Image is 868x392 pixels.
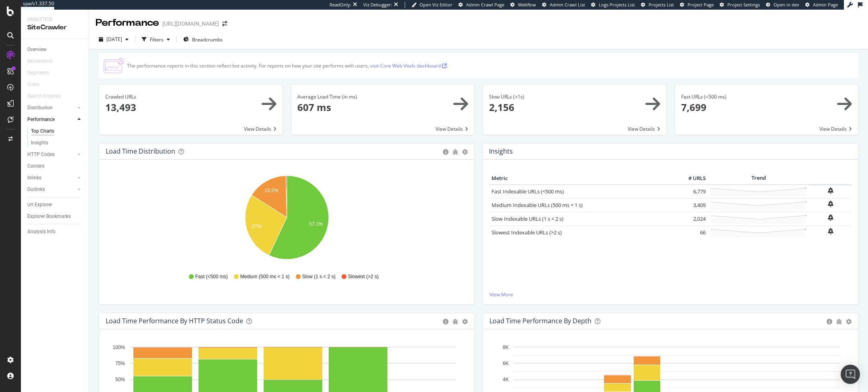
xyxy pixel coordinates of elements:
div: Distribution [27,104,53,112]
a: visit Core Web Vitals dashboard . [370,62,448,69]
div: Viz Debugger: [363,2,392,8]
text: 4K [503,377,509,382]
div: Explorer Bookmarks [27,212,71,221]
a: Outlinks [27,185,75,194]
div: Load Time Performance by HTTP Status Code [106,317,243,325]
a: Project Page [680,2,714,8]
span: Admin Crawl Page [466,2,504,8]
div: Load Time Performance by Depth [489,317,592,325]
a: Insights [31,139,83,147]
button: Filters [139,33,173,46]
span: Project Page [688,2,714,8]
div: circle-info [443,319,448,324]
text: 27% [252,224,261,229]
div: gear [846,319,852,324]
a: HTTP Codes [27,150,75,159]
a: Project Settings [720,2,760,8]
a: Distribution [27,104,75,112]
div: gear [462,149,468,155]
div: Content [27,162,45,170]
div: The performance reports in this section reflect bot activity. For reports on how your site perfor... [127,62,448,69]
div: bug [836,319,842,324]
div: circle-info [443,149,448,155]
text: 57.1% [309,221,323,227]
div: gear [462,319,468,324]
a: Visits [27,80,47,89]
a: Inlinks [27,174,75,182]
span: 2025 Sep. 23rd [106,36,122,43]
span: Webflow [518,2,536,8]
div: Visits [27,80,39,89]
span: Slowest (>2 s) [348,273,379,280]
div: Insights [31,139,48,147]
div: Search Engines [27,92,61,101]
h4: Insights [489,146,513,157]
div: Inlinks [27,174,41,182]
div: bug [452,149,458,155]
div: Analytics [27,16,82,23]
img: CjTTJyXI.png [104,58,124,73]
svg: A chart. [106,172,468,266]
a: Projects List [641,2,674,8]
a: View More [489,291,852,298]
text: 50% [115,377,125,382]
a: Medium Indexable URLs (500 ms < 1 s) [491,201,583,209]
span: Logs Projects List [599,2,635,8]
a: Url Explorer [27,201,83,209]
button: Breadcrumbs [180,33,226,46]
a: Admin Page [805,2,838,8]
div: Performance [27,115,55,124]
text: 75% [115,361,125,366]
div: Performance [96,16,159,30]
span: Slow (1 s < 2 s) [302,273,336,280]
a: Admin Crawl List [542,2,585,8]
div: bell-plus [828,228,833,234]
td: 6,779 [676,185,708,199]
td: 2,024 [676,212,708,226]
div: Top Charts [31,127,54,135]
th: Trend [708,172,809,185]
span: Open Viz Editor [420,2,452,8]
a: Performance [27,115,75,124]
a: Logs Projects List [591,2,635,8]
a: Analysis Info [27,228,83,236]
td: 66 [676,226,708,239]
a: Open in dev [766,2,799,8]
div: Open Intercom Messenger [841,365,860,384]
div: bug [452,319,458,324]
a: Content [27,162,83,170]
text: 8K [503,345,509,350]
span: Project Settings [727,2,760,8]
span: Breadcrumbs [192,36,223,43]
a: Admin Crawl Page [459,2,504,8]
div: Analysis Info [27,228,55,236]
div: Outlinks [27,185,45,194]
text: 6K [503,361,509,366]
div: Url Explorer [27,201,52,209]
div: Movements [27,57,53,66]
div: [URL][DOMAIN_NAME] [162,20,219,28]
div: bell-plus [828,201,833,207]
div: circle-info [827,319,832,324]
div: bell-plus [828,214,833,221]
span: Projects List [649,2,674,8]
td: 3,409 [676,198,708,212]
a: Open Viz Editor [411,2,452,8]
div: HTTP Codes [27,150,55,159]
div: Segments [27,69,49,77]
div: Filters [150,36,164,43]
div: arrow-right-arrow-left [222,21,227,27]
span: Fast (<500 ms) [195,273,228,280]
div: Overview [27,45,47,54]
text: 100% [113,345,125,350]
button: [DATE] [96,33,132,46]
span: Medium (500 ms < 1 s) [240,273,290,280]
th: Metric [489,172,676,185]
a: Slow Indexable URLs (1 s < 2 s) [491,215,563,222]
a: Explorer Bookmarks [27,212,83,221]
a: Search Engines [27,92,69,101]
div: SiteCrawler [27,23,82,32]
a: Webflow [510,2,536,8]
span: Open in dev [774,2,799,8]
